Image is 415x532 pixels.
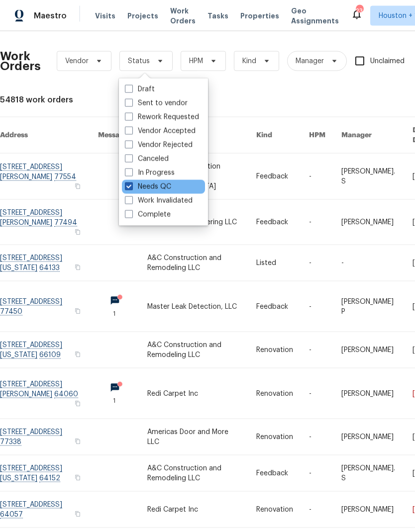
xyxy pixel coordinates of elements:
[333,455,405,492] td: [PERSON_NAME]. S
[139,492,248,528] td: Redi Carpet Inc
[73,437,82,446] button: Copy Address
[301,200,333,245] td: -
[301,455,333,492] td: -
[248,332,301,368] td: Renovation
[125,182,171,192] label: Needs QC
[73,473,82,482] button: Copy Address
[248,368,301,419] td: Renovation
[65,56,89,66] span: Vendor
[125,168,175,178] label: In Progress
[170,6,196,26] span: Work Orders
[333,117,405,154] th: Manager
[90,117,139,154] th: Messages
[248,117,301,154] th: Kind
[242,56,256,66] span: Kind
[34,11,67,21] span: Maestro
[301,419,333,455] td: -
[139,281,248,332] td: Master Leak Detection, LLC
[301,332,333,368] td: -
[73,307,82,316] button: Copy Address
[333,245,405,281] td: -
[248,455,301,492] td: Feedback
[333,492,405,528] td: [PERSON_NAME]
[125,154,169,164] label: Canceled
[248,492,301,528] td: Renovation
[125,210,171,220] label: Complete
[240,11,279,21] span: Properties
[291,6,339,26] span: Geo Assignments
[333,419,405,455] td: [PERSON_NAME]
[139,419,248,455] td: Americas Door and More LLC
[356,6,363,16] div: 23
[301,117,333,154] th: HPM
[333,154,405,200] td: [PERSON_NAME]. S
[73,228,82,237] button: Copy Address
[139,245,248,281] td: A&C Construction and Remodeling LLC
[333,281,405,332] td: [PERSON_NAME] P
[139,455,248,492] td: A&C Construction and Remodeling LLC
[139,332,248,368] td: A&C Construction and Remodeling LLC
[333,368,405,419] td: [PERSON_NAME]
[73,263,82,272] button: Copy Address
[73,350,82,359] button: Copy Address
[301,281,333,332] td: -
[125,126,196,136] label: Vendor Accepted
[189,56,203,66] span: HPM
[248,200,301,245] td: Feedback
[128,56,150,66] span: Status
[301,245,333,281] td: -
[301,492,333,528] td: -
[125,98,188,108] label: Sent to vendor
[125,112,199,122] label: Rework Requested
[127,11,158,21] span: Projects
[139,368,248,419] td: Redi Carpet Inc
[301,154,333,200] td: -
[333,332,405,368] td: [PERSON_NAME]
[370,56,405,67] span: Unclaimed
[248,281,301,332] td: Feedback
[125,85,155,94] label: Draft
[125,196,193,206] label: Work Invalidated
[333,200,405,245] td: [PERSON_NAME]
[73,510,82,519] button: Copy Address
[248,245,301,281] td: Listed
[301,368,333,419] td: -
[296,56,324,66] span: Manager
[248,419,301,455] td: Renovation
[73,399,82,408] button: Copy Address
[73,182,82,191] button: Copy Address
[207,12,228,19] span: Tasks
[125,140,193,150] label: Vendor Rejected
[95,11,115,21] span: Visits
[248,154,301,200] td: Feedback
